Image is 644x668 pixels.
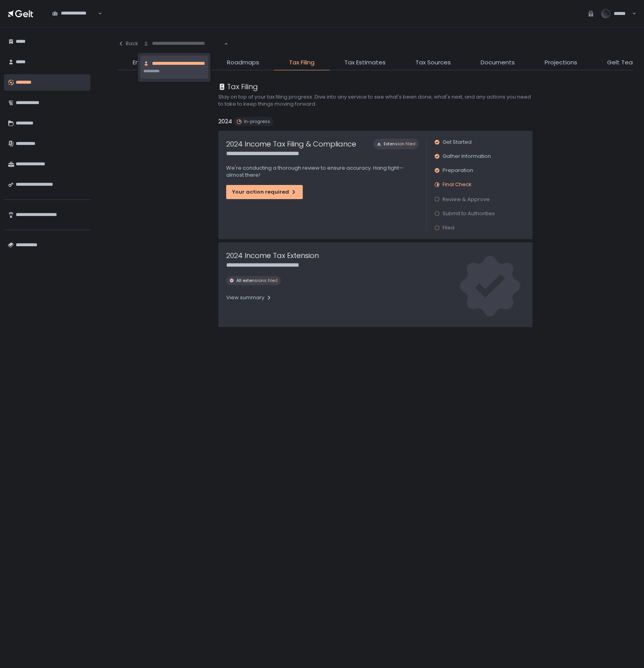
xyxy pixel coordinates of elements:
input: Search for option [52,17,97,25]
div: Search for option [138,35,228,52]
span: Documents [481,58,515,67]
span: Tax Estimates [344,58,386,67]
span: Preparation [443,167,473,174]
div: Your action required [232,189,297,196]
div: View summary [226,294,272,301]
span: Entity [133,58,149,67]
span: Projections [545,58,577,67]
span: Submit to Authorities [443,210,495,217]
h1: 2024 Income Tax Filing & Compliance [226,139,356,149]
button: Your action required [226,185,303,199]
span: Get Started [443,139,472,146]
div: Tax Filing [218,81,258,92]
span: Tax Sources [415,58,451,67]
span: All extensions filed [236,278,278,284]
p: We're conducting a thorough review to ensure accuracy. Hang tight—almost there! [226,165,419,179]
span: Final Check [443,181,472,188]
button: Back [118,35,138,52]
button: View summary [226,291,272,304]
h2: 2024 [218,117,232,126]
span: Extension filed [384,141,415,147]
span: Filed [443,224,454,231]
h2: Stay on top of your tax filing progress. Dive into any service to see what's been done, what's ne... [218,93,532,108]
input: Search for option [143,40,223,48]
h1: 2024 Income Tax Extension [226,250,319,261]
div: Back [118,40,138,47]
span: Roadmaps [227,58,259,67]
span: Review & Approve [443,196,490,203]
div: Search for option [47,5,102,22]
span: Gather Information [443,153,491,160]
span: Gelt Team [607,58,639,67]
span: To-Do [179,58,197,67]
span: Tax Filing [289,58,315,67]
span: In-progress [244,119,270,124]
